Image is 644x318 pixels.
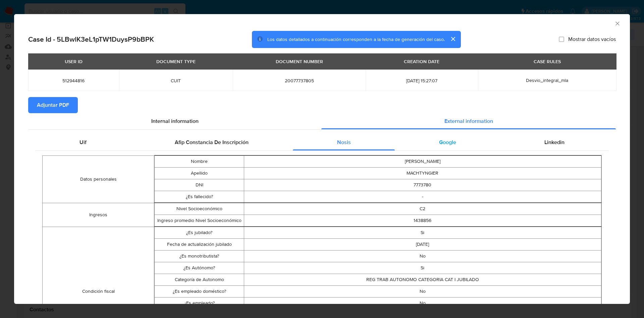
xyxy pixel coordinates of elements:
td: ¿Es Autónomo? [155,262,244,274]
span: Nosis [337,138,351,146]
h2: Case Id - 5LBwlK3eL1pTW1DuysP9bBPK [28,35,154,44]
span: 20077737805 [241,78,358,84]
span: [DATE] 15:27:07 [374,78,470,84]
span: Internal information [151,117,199,125]
span: CUIT [127,78,225,84]
td: ¿Es fallecido? [155,191,244,202]
td: Si [244,227,601,238]
td: [DATE] [244,238,601,250]
span: Los datos detallados a continuación corresponden a la fecha de generación del caso. [267,36,445,43]
td: No [244,297,601,309]
td: [PERSON_NAME] [244,155,601,167]
td: DNI [155,179,244,191]
span: Desvio_integral_mla [526,77,568,84]
div: Detailed external info [35,134,609,150]
span: 512944816 [36,78,111,84]
td: ¿Es monotributista? [155,250,244,262]
td: Ingresos [43,203,154,227]
span: External information [444,117,493,125]
td: Fecha de actualización jubilado [155,238,244,250]
td: 1438856 [244,215,601,226]
td: Apellido [155,167,244,179]
td: - [244,191,601,202]
td: ¿Es jubilado? [155,227,244,238]
td: Categoría de Autonomo [155,274,244,285]
span: Mostrar datos vacíos [568,36,616,43]
button: cerrar [445,31,461,47]
td: Nivel Socioeconómico [155,203,244,215]
td: ¿Es empleado? [155,297,244,309]
span: Linkedin [544,138,565,146]
div: Detailed info [28,113,616,129]
div: closure-recommendation-modal [14,14,630,304]
td: Nombre [155,155,244,167]
div: CASE RULES [530,56,565,67]
td: Datos personales [43,155,154,203]
td: Ingreso promedio Nivel Socioeconómico [155,215,244,226]
span: Adjuntar PDF [37,98,69,112]
span: Afip Constancia De Inscripción [175,138,249,146]
td: REG TRAB AUTONOMO CATEGORIA CAT I JUBILADO [244,274,601,285]
td: No [244,250,601,262]
td: No [244,285,601,297]
input: Mostrar datos vacíos [559,37,564,42]
div: DOCUMENT NUMBER [272,56,327,67]
td: MACHTYNGIER [244,167,601,179]
div: USER ID [61,56,87,67]
td: 7773780 [244,179,601,191]
td: Si [244,262,601,274]
div: CREATION DATE [400,56,443,67]
div: DOCUMENT TYPE [152,56,200,67]
td: ¿Es empleado doméstico? [155,285,244,297]
span: Uif [79,138,87,146]
td: C2 [244,203,601,215]
span: Google [439,138,456,146]
button: Cerrar ventana [614,20,620,26]
button: Adjuntar PDF [28,97,78,113]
